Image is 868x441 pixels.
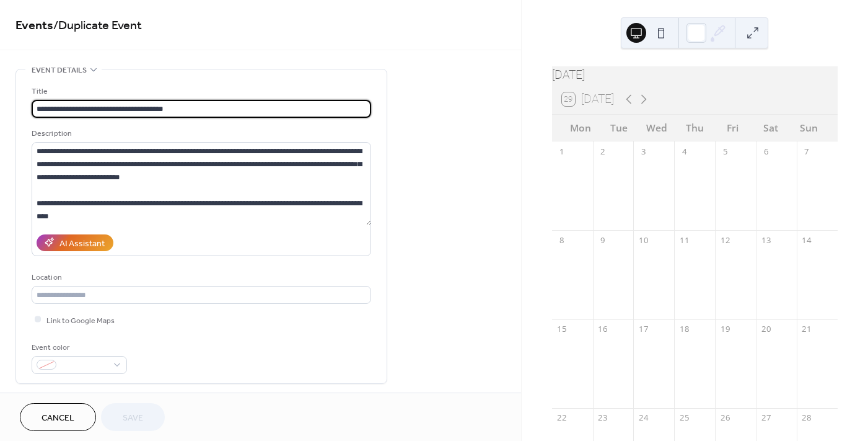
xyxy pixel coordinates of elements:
div: 13 [760,235,771,246]
div: 26 [719,412,730,424]
div: Fri [714,115,752,141]
div: 8 [556,235,568,246]
div: 3 [638,146,649,157]
div: 21 [801,324,812,335]
div: 1 [556,146,568,157]
div: 11 [679,235,690,246]
button: AI Assistant [37,234,113,251]
div: 16 [597,324,608,335]
div: 19 [719,324,730,335]
div: Title [32,85,369,98]
span: Cancel [42,412,74,425]
a: Events [15,14,53,38]
div: 7 [801,146,812,157]
div: Event color [32,341,125,354]
div: 4 [679,146,690,157]
div: 6 [760,146,771,157]
div: 28 [801,412,812,424]
div: 20 [760,324,771,335]
div: 12 [719,235,730,246]
div: 14 [801,235,812,246]
div: AI Assistant [59,237,105,250]
span: / Duplicate Event [53,14,142,38]
div: 2 [597,146,608,157]
button: Cancel [20,403,96,431]
div: 18 [679,324,690,335]
div: Location [32,271,369,284]
div: 9 [597,235,608,246]
div: 25 [679,412,690,424]
div: Sun [790,115,828,141]
div: 23 [597,412,608,424]
div: Mon [562,115,600,141]
div: Sat [752,115,789,141]
div: 24 [638,412,649,424]
div: Wed [638,115,675,141]
div: 27 [760,412,771,424]
div: Description [32,127,369,140]
div: Thu [676,115,714,141]
div: 10 [638,235,649,246]
div: Tue [600,115,638,141]
div: 22 [556,412,568,424]
div: [DATE] [552,66,838,84]
span: Event details [32,64,87,77]
span: Link to Google Maps [46,314,115,327]
div: 15 [556,324,568,335]
div: 17 [638,324,649,335]
div: 5 [719,146,730,157]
